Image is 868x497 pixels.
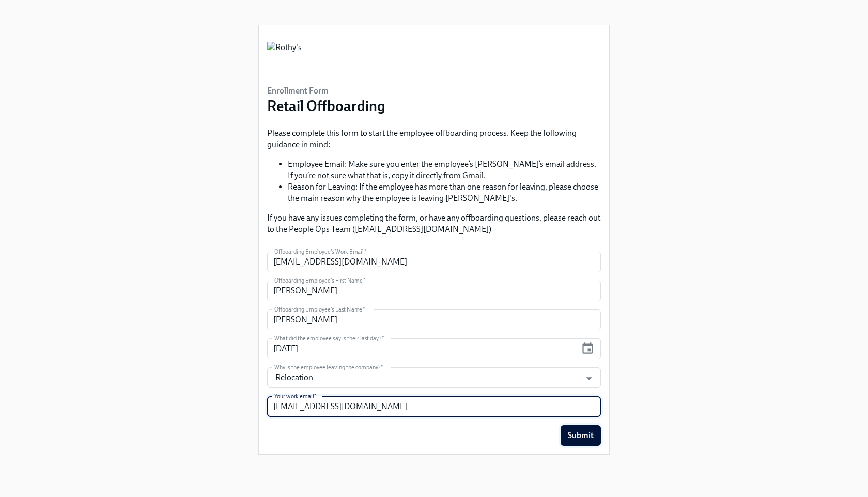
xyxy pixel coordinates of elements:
input: MM/DD/YYYY [267,338,577,359]
li: Employee Email: Make sure you enter the employee’s [PERSON_NAME]’s email address. If you’re not s... [288,159,601,181]
img: Rothy's [267,42,302,73]
p: Please complete this form to start the employee offboarding process. Keep the following guidance ... [267,128,601,150]
span: Submit [568,430,594,441]
p: If you have any issues completing the form, or have any offboarding questions, please reach out t... [267,212,601,235]
button: Submit [561,425,601,446]
button: Open [581,370,597,386]
h6: Enrollment Form [267,85,385,97]
li: Reason for Leaving: If the employee has more than one reason for leaving, please choose the main ... [288,181,601,204]
h3: Retail Offboarding [267,97,385,115]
